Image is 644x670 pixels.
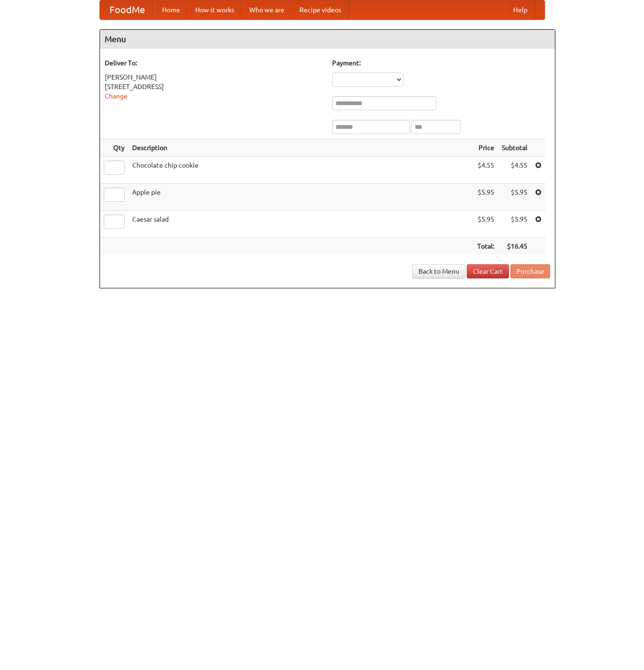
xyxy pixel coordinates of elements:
[154,0,188,19] a: Home
[473,157,498,184] td: $4.55
[105,82,323,91] div: [STREET_ADDRESS]
[498,211,531,238] td: $5.95
[292,0,349,19] a: Recipe videos
[105,72,323,82] div: [PERSON_NAME]
[467,264,509,278] a: Clear Cart
[506,0,535,19] a: Help
[242,0,292,19] a: Who we are
[473,184,498,211] td: $5.95
[473,238,498,255] th: Total:
[498,238,531,255] th: $16.45
[100,139,128,157] th: Qty
[105,58,323,68] h5: Deliver To:
[105,92,127,100] a: Change
[473,139,498,157] th: Price
[188,0,242,19] a: How it works
[128,157,473,184] td: Chocolate chip cookie
[332,58,550,68] h5: Payment:
[100,0,154,19] a: FoodMe
[412,264,465,278] a: Back to Menu
[498,157,531,184] td: $4.55
[498,184,531,211] td: $5.95
[510,264,550,278] button: Purchase
[128,184,473,211] td: Apple pie
[128,211,473,238] td: Caesar salad
[100,30,555,49] h4: Menu
[473,211,498,238] td: $5.95
[128,139,473,157] th: Description
[498,139,531,157] th: Subtotal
